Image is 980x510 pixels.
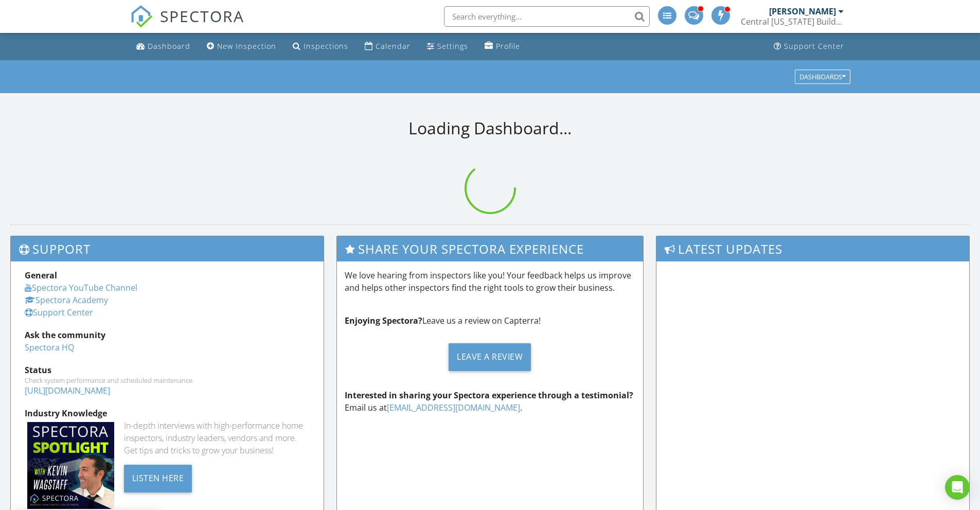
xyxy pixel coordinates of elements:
[449,343,531,371] div: Leave a Review
[769,6,836,16] div: [PERSON_NAME]
[784,41,844,51] div: Support Center
[376,41,411,51] div: Calendar
[124,472,192,483] a: Listen Here
[496,41,520,51] div: Profile
[27,422,114,509] img: Spectoraspolightmain
[25,364,310,376] div: Status
[289,37,352,56] a: Inspections
[11,236,324,261] h3: Support
[345,269,636,294] p: We love hearing from inspectors like you! Your feedback helps us improve and helps other inspecto...
[217,41,276,51] div: New Inspection
[25,270,57,281] strong: General
[124,419,310,456] div: In-depth interviews with high-performance home inspectors, industry leaders, vendors and more. Ge...
[770,37,848,56] a: Support Center
[423,37,472,56] a: Settings
[345,314,636,327] p: Leave us a review on Capterra!
[130,5,153,28] img: The Best Home Inspection Software - Spectora
[361,37,415,56] a: Calendar
[25,407,310,419] div: Industry Knowledge
[741,16,844,27] div: Central Florida Building Inspectors
[25,385,110,396] a: [URL][DOMAIN_NAME]
[387,402,520,413] a: [EMAIL_ADDRESS][DOMAIN_NAME]
[130,14,244,36] a: SPECTORA
[656,236,969,261] h3: Latest Updates
[480,37,524,56] a: Profile
[25,376,310,384] div: Check system performance and scheduled maintenance.
[799,73,846,80] div: Dashboards
[345,335,636,379] a: Leave a Review
[25,282,137,293] a: Spectora YouTube Channel
[945,475,970,500] div: Open Intercom Messenger
[25,329,310,341] div: Ask the community
[345,389,636,414] p: Email us at .
[25,307,93,318] a: Support Center
[345,390,633,401] strong: Interested in sharing your Spectora experience through a testimonial?
[304,41,348,51] div: Inspections
[795,69,850,84] button: Dashboards
[132,37,194,56] a: Dashboard
[25,342,74,353] a: Spectora HQ
[25,294,108,306] a: Spectora Academy
[203,37,280,56] a: New Inspection
[124,465,192,493] div: Listen Here
[345,315,422,326] strong: Enjoying Spectora?
[437,41,468,51] div: Settings
[148,41,190,51] div: Dashboard
[444,6,650,27] input: Search everything...
[160,5,244,27] span: SPECTORA
[337,236,644,261] h3: Share Your Spectora Experience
